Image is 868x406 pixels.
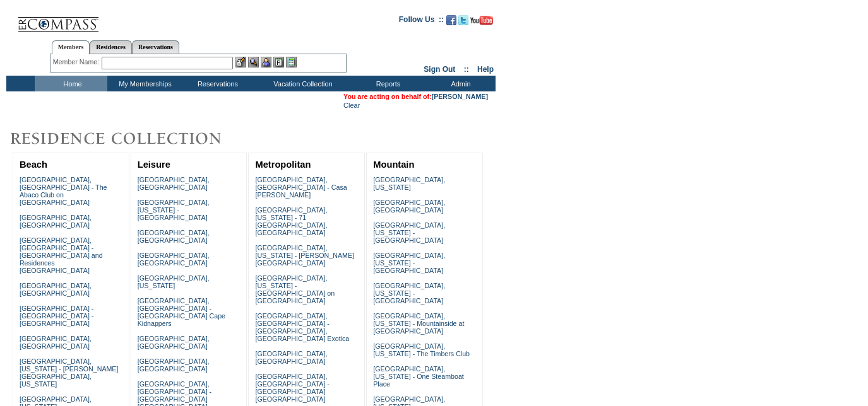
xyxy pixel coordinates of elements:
a: [GEOGRAPHIC_DATA], [US_STATE] - 71 [GEOGRAPHIC_DATA], [GEOGRAPHIC_DATA] [255,206,327,236]
td: Vacation Collection [253,76,350,91]
a: [GEOGRAPHIC_DATA], [GEOGRAPHIC_DATA] [373,199,445,214]
a: [GEOGRAPHIC_DATA], [GEOGRAPHIC_DATA] - [GEOGRAPHIC_DATA], [GEOGRAPHIC_DATA] Exotica [255,312,349,342]
a: [GEOGRAPHIC_DATA], [US_STATE] - One Steamboat Place [373,365,464,388]
img: Compass Home [17,6,99,32]
img: View [248,57,259,67]
a: Members [52,40,90,54]
a: [GEOGRAPHIC_DATA], [US_STATE] [138,274,210,289]
td: Reports [350,76,423,91]
a: [GEOGRAPHIC_DATA], [GEOGRAPHIC_DATA] - [GEOGRAPHIC_DATA] Cape Kidnappers [138,297,225,327]
a: [GEOGRAPHIC_DATA], [GEOGRAPHIC_DATA] - [GEOGRAPHIC_DATA] and Residences [GEOGRAPHIC_DATA] [20,236,103,274]
a: Reservations [132,40,179,54]
a: Metropolitan [255,159,311,170]
a: [GEOGRAPHIC_DATA], [GEOGRAPHIC_DATA] [20,214,92,229]
div: Member Name: [53,57,102,67]
td: My Memberships [107,76,180,91]
td: Reservations [180,76,253,91]
img: Subscribe to our YouTube Channel [470,16,493,25]
a: [GEOGRAPHIC_DATA], [GEOGRAPHIC_DATA] [20,282,92,297]
img: Destinations by Exclusive Resorts [6,126,253,151]
a: [GEOGRAPHIC_DATA], [GEOGRAPHIC_DATA] [138,229,210,244]
a: [GEOGRAPHIC_DATA], [US_STATE] - [GEOGRAPHIC_DATA] on [GEOGRAPHIC_DATA] [255,274,335,304]
a: [GEOGRAPHIC_DATA], [US_STATE] - Mountainside at [GEOGRAPHIC_DATA] [373,312,464,335]
a: [GEOGRAPHIC_DATA], [GEOGRAPHIC_DATA] - Casa [PERSON_NAME] [255,176,347,199]
a: Help [477,65,494,74]
a: Beach [20,159,47,170]
a: [GEOGRAPHIC_DATA], [US_STATE] - [GEOGRAPHIC_DATA] [373,252,445,274]
img: b_calculator.gif [286,57,297,67]
a: Become our fan on Facebook [446,19,456,26]
a: Sign Out [424,65,455,74]
a: [GEOGRAPHIC_DATA], [US_STATE] [373,176,445,191]
a: [GEOGRAPHIC_DATA], [GEOGRAPHIC_DATA] - [GEOGRAPHIC_DATA] [GEOGRAPHIC_DATA] [255,373,329,403]
a: [GEOGRAPHIC_DATA], [GEOGRAPHIC_DATA] - The Abaco Club on [GEOGRAPHIC_DATA] [20,176,107,206]
a: Leisure [138,159,170,170]
a: [GEOGRAPHIC_DATA], [US_STATE] - [GEOGRAPHIC_DATA] [373,221,445,244]
a: [GEOGRAPHIC_DATA], [GEOGRAPHIC_DATA] [255,350,327,365]
a: [PERSON_NAME] [432,93,488,100]
a: [GEOGRAPHIC_DATA], [US_STATE] - The Timbers Club [373,342,470,357]
a: [GEOGRAPHIC_DATA], [GEOGRAPHIC_DATA] [138,252,210,267]
a: Subscribe to our YouTube Channel [470,19,493,26]
a: Residences [90,40,132,54]
a: [GEOGRAPHIC_DATA], [US_STATE] - [GEOGRAPHIC_DATA] [138,199,210,221]
span: :: [464,65,469,74]
img: Reservations [273,57,284,67]
a: [GEOGRAPHIC_DATA], [GEOGRAPHIC_DATA] [138,176,210,191]
img: Impersonate [261,57,271,67]
td: Admin [423,76,496,91]
a: [GEOGRAPHIC_DATA], [US_STATE] - [GEOGRAPHIC_DATA] [373,282,445,304]
td: Follow Us :: [399,14,444,29]
td: Home [35,76,107,91]
a: Mountain [373,159,414,170]
a: [GEOGRAPHIC_DATA], [GEOGRAPHIC_DATA] [138,335,210,350]
a: Follow us on Twitter [458,19,468,26]
img: b_edit.gif [235,57,246,67]
a: [GEOGRAPHIC_DATA], [US_STATE] - [PERSON_NAME][GEOGRAPHIC_DATA], [US_STATE] [20,357,119,388]
a: [GEOGRAPHIC_DATA], [GEOGRAPHIC_DATA] [138,357,210,373]
a: [GEOGRAPHIC_DATA] - [GEOGRAPHIC_DATA] - [GEOGRAPHIC_DATA] [20,304,93,327]
img: Follow us on Twitter [458,15,468,25]
a: [GEOGRAPHIC_DATA], [GEOGRAPHIC_DATA] [20,335,92,350]
span: You are acting on behalf of: [343,93,488,100]
a: Clear [343,101,360,109]
a: [GEOGRAPHIC_DATA], [US_STATE] - [PERSON_NAME][GEOGRAPHIC_DATA] [255,244,354,267]
img: Become our fan on Facebook [446,15,456,25]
